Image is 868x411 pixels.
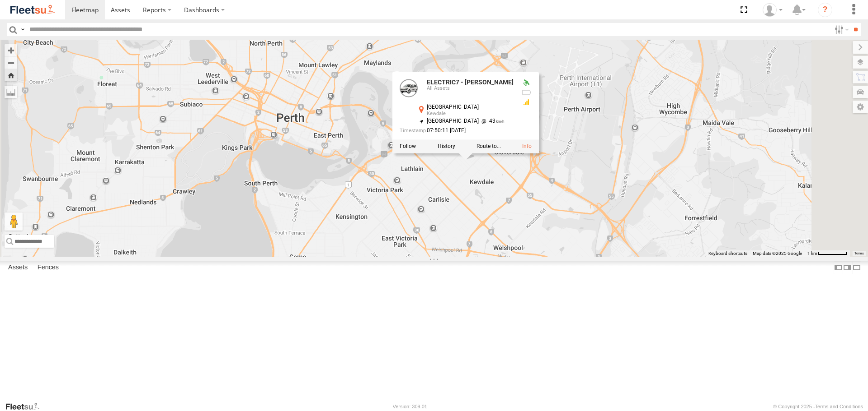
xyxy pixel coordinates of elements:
div: [GEOGRAPHIC_DATA] [427,105,514,111]
a: Visit our Website [5,402,47,411]
div: All Assets [427,86,514,92]
button: Zoom Home [5,69,17,81]
a: Terms (opens in new tab) [854,251,864,255]
button: Keyboard shortcuts [708,250,747,257]
i: ? [818,3,832,17]
label: Fences [33,262,63,274]
div: Valid GPS Fix [521,79,532,87]
label: Dock Summary Table to the Right [843,261,852,274]
div: GSM Signal = 3 [521,99,532,106]
div: Date/time of location update [400,128,514,134]
img: fleetsu-logo-horizontal.svg [9,4,56,16]
button: Zoom in [5,44,17,56]
span: 1 km [807,251,817,256]
a: View Asset Details [400,79,418,97]
label: Assets [4,262,32,274]
label: Dock Summary Table to the Left [834,261,843,274]
label: View Asset History [438,143,455,150]
div: Kewdale [427,111,514,117]
label: Search Query [19,23,26,36]
a: ELECTRIC7 - [PERSON_NAME] [427,79,514,86]
label: Search Filter Options [831,23,850,36]
span: [GEOGRAPHIC_DATA] [427,118,479,125]
div: Version: 309.01 [393,404,427,409]
div: © Copyright 2025 - [773,404,863,409]
div: Wayne Betts [759,3,786,17]
label: Route To Location [476,143,501,150]
button: Zoom out [5,56,17,69]
div: No battery health information received from this device. [521,89,532,97]
label: Measure [5,86,17,98]
span: 43 [479,118,505,125]
a: View Asset Details [522,143,532,150]
span: Map data ©2025 Google [753,251,802,256]
label: Realtime tracking of Asset [400,143,416,150]
button: Drag Pegman onto the map to open Street View [5,212,23,231]
a: Terms and Conditions [815,404,863,409]
label: Map Settings [853,101,868,113]
button: Map Scale: 1 km per 62 pixels [805,250,850,257]
label: Hide Summary Table [852,261,861,274]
